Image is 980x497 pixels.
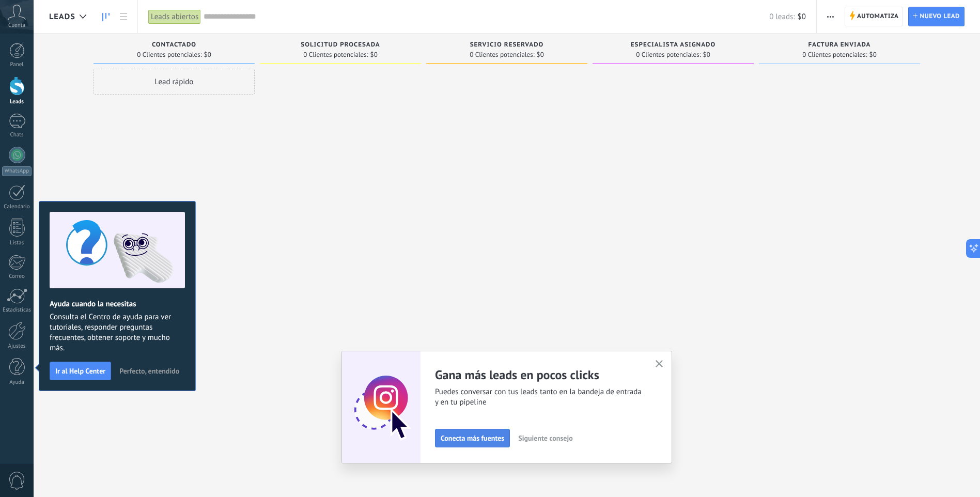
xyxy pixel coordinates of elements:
[2,61,32,68] div: Panel
[2,204,32,210] div: Calendario
[769,12,795,22] span: 0 leads:
[2,379,32,386] div: Ayuda
[49,12,75,22] span: Leads
[55,367,105,375] span: Ir al Help Center
[97,7,115,27] a: Leads
[137,52,201,58] span: 0 Clientes potenciales:
[435,367,643,383] h2: Gana más leads en pocos clicks
[148,9,201,24] div: Leads abiertos
[537,52,544,58] span: $0
[115,363,184,379] button: Perfecto, entendido
[8,22,25,29] span: Cuenta
[50,299,185,309] h2: Ayuda cuando la necesitas
[908,7,965,26] a: Nuevo lead
[2,166,32,176] div: WhatsApp
[514,430,577,446] button: Siguiente consejo
[845,7,904,26] a: Automatiza
[303,52,368,58] span: 0 Clientes potenciales:
[441,434,504,442] span: Conecta más fuentes
[2,343,32,350] div: Ajustes
[50,362,111,380] button: Ir al Help Center
[636,52,701,58] span: 0 Clientes potenciales:
[631,41,715,49] span: Especialista asignado
[119,367,179,375] span: Perfecto, entendido
[94,69,255,95] div: Lead rápido
[598,41,749,50] div: Especialista asignado
[703,52,710,58] span: $0
[2,99,32,105] div: Leads
[2,132,32,138] div: Chats
[2,307,32,314] div: Estadísticas
[470,41,544,49] span: Servicio reservado
[99,41,250,50] div: Contactado
[808,41,871,49] span: Factura enviada
[802,52,867,58] span: 0 Clientes potenciales:
[920,7,960,26] span: Nuevo lead
[301,41,380,49] span: Solicitud procesada
[798,12,806,22] span: $0
[764,41,915,50] div: Factura enviada
[265,41,416,50] div: Solicitud procesada
[2,273,32,280] div: Correo
[204,52,211,58] span: $0
[50,312,185,353] span: Consulta el Centro de ayuda para ver tutoriales, responder preguntas frecuentes, obtener soporte ...
[435,387,643,408] span: Puedes conversar con tus leads tanto en la bandeja de entrada y en tu pipeline
[869,52,877,58] span: $0
[518,434,572,442] span: Siguiente consejo
[435,429,510,447] button: Conecta más fuentes
[470,52,534,58] span: 0 Clientes potenciales:
[823,7,838,26] button: Más
[370,52,378,58] span: $0
[431,41,582,50] div: Servicio reservado
[115,7,132,27] a: Lista
[2,240,32,246] div: Listas
[152,41,196,49] span: Contactado
[857,7,899,26] span: Automatiza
